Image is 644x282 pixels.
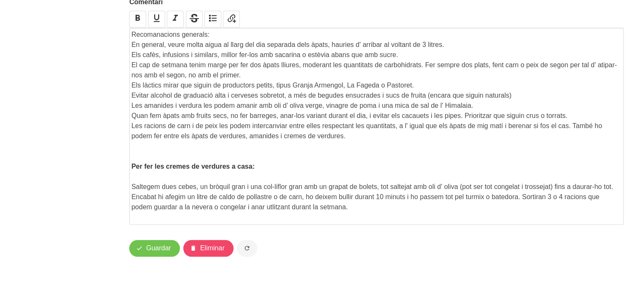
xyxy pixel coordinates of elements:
[183,240,234,257] button: Eliminar
[131,90,622,101] p: Evitar alcohol de graduació alta i cerveses sobretot, a més de begudes ensucrades i sucs de fruit...
[129,240,180,257] button: Guardar
[131,30,622,40] p: Recomanacions generals:
[131,50,622,60] p: Els cafès, infusions i similars, millor fer-los amb sacarina o estèvia abans que amb sucre.
[131,101,622,111] p: Les amanides i verdura les podem amanir amb oli d’ oliva verge, vinagre de poma i una mica de sal...
[131,80,622,90] p: Els làctics mirar que siguin de productors petits, tipus Granja Armengol, La Fageda o Pastoret.
[131,60,622,80] p: El cap de setmana tenim marge per fer dos àpats lliures, moderant les quantitats de carbohidrats....
[200,243,225,253] span: Eliminar
[131,182,622,222] p: Saltegem dues cebes, un bròquil gran i una col-liflor gran amb un grapat de bolets, tot saltejat ...
[131,40,622,50] p: En general, veure molta aigua al llarg del dia separada dels àpats, hauries d' arribar al voltant...
[131,111,622,121] p: Quan fem àpats amb fruits secs, no fer barreges, anar-los variant durant el dia, i evitar els cac...
[131,121,622,141] p: Les racions de carn i de peix les podem intercanviar entre elles respectant les quantitats, a l' ...
[146,243,171,253] span: Guardar
[131,163,255,170] strong: Per fer les cremes de verdures a casa:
